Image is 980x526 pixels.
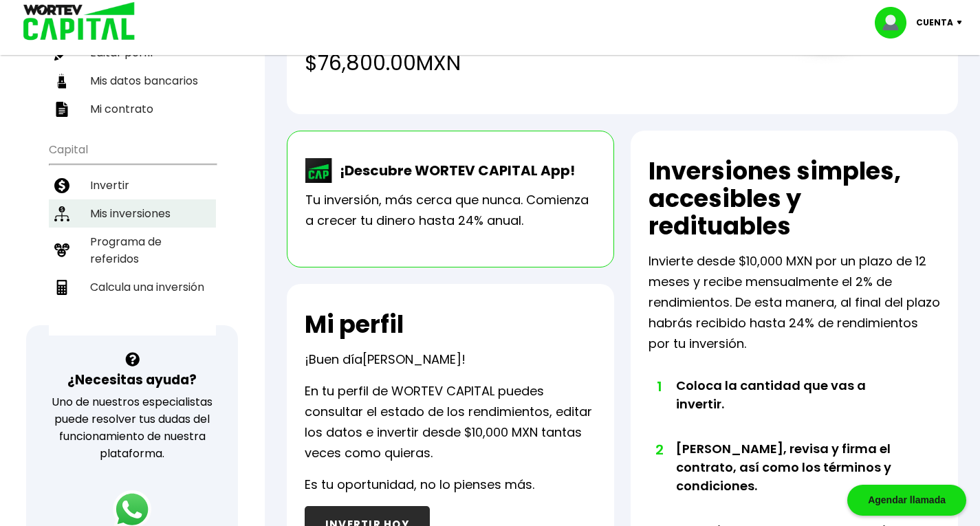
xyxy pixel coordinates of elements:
span: 2 [655,439,662,460]
img: inversiones-icon.6695dc30.svg [54,206,69,221]
div: Agendar llamada [847,485,966,516]
h2: Inversiones simples, accesibles y redituables [649,157,940,240]
li: Coloca la cantidad que vas a invertir. [676,376,911,439]
img: contrato-icon.f2db500c.svg [54,102,69,117]
ul: Capital [49,134,216,336]
p: En tu perfil de WORTEV CAPITAL puedes consultar el estado de los rendimientos, editar los datos e... [305,381,596,463]
ul: Perfil [49,1,216,123]
img: calculadora-icon.17d418c4.svg [54,280,69,295]
a: Mis datos bancarios [49,67,216,95]
a: Mis inversiones [49,199,216,228]
span: 1 [655,376,662,397]
h4: $76,800.00 MXN [305,47,763,78]
p: ¡Buen día ! [305,349,466,370]
h2: Mi perfil [305,311,404,338]
p: Invierte desde $10,000 MXN por un plazo de 12 meses y recibe mensualmente el 2% de rendimientos. ... [649,251,940,354]
img: icon-down [953,21,972,25]
p: Uno de nuestros especialistas puede resolver tus dudas del funcionamiento de nuestra plataforma. [44,393,220,462]
img: invertir-icon.b3b967d7.svg [54,178,69,193]
li: [PERSON_NAME], revisa y firma el contrato, así como los términos y condiciones. [676,439,911,521]
img: profile-image [875,7,916,39]
a: Mi contrato [49,95,216,123]
p: Es tu oportunidad, no lo pienses más. [305,474,534,495]
img: datos-icon.10cf9172.svg [54,74,69,89]
a: Calcula una inversión [49,273,216,301]
p: Cuenta [916,12,953,33]
img: recomiendanos-icon.9b8e9327.svg [54,243,69,258]
span: [PERSON_NAME] [362,351,461,368]
a: Programa de referidos [49,228,216,273]
p: Tu inversión, más cerca que nunca. Comienza a crecer tu dinero hasta 24% anual. [305,190,596,231]
a: Invertir [49,171,216,199]
h3: ¿Necesitas ayuda? [67,370,197,390]
p: ¡Descubre WORTEV CAPITAL App! [333,160,575,181]
img: wortev-capital-app-icon [305,158,333,183]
